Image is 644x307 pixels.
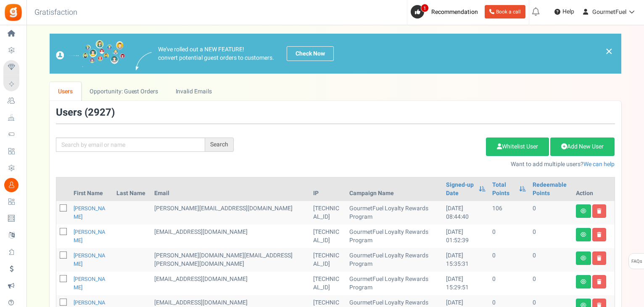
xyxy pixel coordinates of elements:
i: Delete user [597,256,602,261]
span: Recommendation [431,8,478,16]
a: [PERSON_NAME] [74,275,106,291]
a: Check Now [287,46,334,61]
td: [EMAIL_ADDRESS][DOMAIN_NAME] [151,272,309,295]
td: GourmetFuel Loyalty Rewards Program [346,201,443,225]
td: [TECHNICAL_ID] [310,248,346,272]
td: 106 [489,201,529,225]
td: 0 [489,225,529,248]
a: 1 Recommendation [411,5,481,19]
a: Whitelist User [486,138,549,156]
td: GourmetFuel Loyalty Rewards Program [346,248,443,272]
td: [TECHNICAL_ID] [310,272,346,295]
a: [PERSON_NAME] [74,251,106,268]
td: [DATE] 15:35:31 [443,248,489,272]
td: [TECHNICAL_ID] [310,225,346,248]
a: Total Points [492,181,515,198]
h3: Users ( ) [56,107,115,118]
i: View details [581,232,586,237]
span: GourmetFuel [592,8,626,16]
a: [PERSON_NAME] [74,228,106,244]
td: GourmetFuel Loyalty Rewards Program [346,225,443,248]
i: View details [581,256,586,261]
td: 0 [529,225,572,248]
h3: Gratisfaction [25,4,87,21]
i: Delete user [597,209,602,214]
span: FAQs [631,254,642,270]
a: Signed-up Date [446,181,475,198]
i: Delete user [597,232,602,237]
td: [DATE] 15:29:51 [443,272,489,295]
td: [PERSON_NAME][EMAIL_ADDRESS][DOMAIN_NAME] [151,201,309,225]
td: [DATE] 01:52:39 [443,225,489,248]
span: 1 [421,4,429,12]
a: [PERSON_NAME] [74,204,106,221]
a: Opportunity: Guest Orders [81,82,166,101]
a: Invalid Emails [167,82,220,101]
td: [TECHNICAL_ID] [310,201,346,225]
td: 0 [489,272,529,295]
img: images [56,40,125,67]
p: We've rolled out a NEW FEATURE! convert potential guest orders to customers. [158,45,274,62]
th: Last Name [113,177,151,201]
th: Action [573,177,615,201]
div: Search [205,138,234,152]
td: [EMAIL_ADDRESS][DOMAIN_NAME] [151,225,309,248]
th: IP [310,177,346,201]
th: First Name [70,177,113,201]
a: Help [551,5,578,19]
i: View details [581,279,586,284]
p: Want to add multiple users? [246,160,615,169]
i: View details [581,209,586,214]
a: Users [50,82,82,101]
a: Redeemable Points [533,181,569,198]
span: Help [560,8,574,16]
span: 2927 [88,105,111,120]
input: Search by email or name [56,138,205,152]
td: GourmetFuel Loyalty Rewards Program [346,272,443,295]
td: [DATE] 08:44:40 [443,201,489,225]
th: Email [151,177,309,201]
td: 0 [529,272,572,295]
td: 0 [529,248,572,272]
a: × [605,46,613,56]
a: We can help [583,160,615,169]
img: images [136,52,152,70]
th: Campaign Name [346,177,443,201]
a: Add New User [550,138,615,156]
td: [PERSON_NAME][DOMAIN_NAME][EMAIL_ADDRESS][PERSON_NAME][DOMAIN_NAME] [151,248,309,272]
a: Book a call [485,5,525,19]
img: Gratisfaction [4,3,23,22]
td: 0 [529,201,572,225]
td: 0 [489,248,529,272]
